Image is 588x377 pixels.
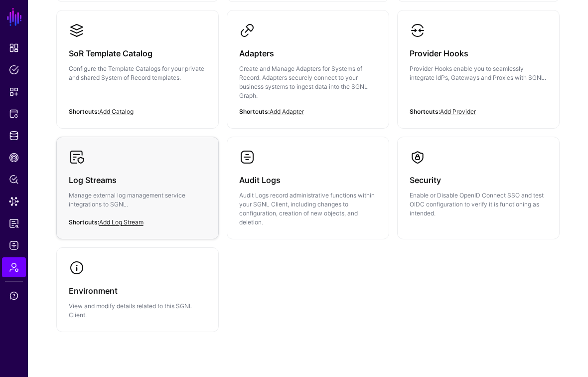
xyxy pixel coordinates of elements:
[227,10,389,128] a: AdaptersCreate and Manage Adapters for Systems of Record. Adapters securely connect to your busin...
[9,240,19,250] span: Logs
[9,291,19,301] span: Support
[2,148,26,168] a: CAEP Hub
[69,191,206,209] p: Manage external log management service integrations to SGNL.
[239,46,377,60] h3: Adapters
[9,196,19,206] span: Data Lens
[57,137,218,237] a: Log StreamsManage external log management service integrations to SGNL.
[69,64,206,82] p: Configure the Template Catalogs for your private and shared System of Record templates.
[2,104,26,124] a: Protected Systems
[410,173,547,187] h3: Security
[9,218,19,228] span: Reports
[99,108,134,115] a: Add Catalog
[398,137,559,230] a: SecurityEnable or Disable OpenID Connect SSO and test OIDC configuration to verify it is function...
[270,108,304,115] a: Add Adapter
[440,108,476,115] a: Add Provider
[9,131,19,141] span: Identity Data Fabric
[9,87,19,97] span: Snippets
[9,175,19,185] span: Policy Lens
[2,191,26,211] a: Data Lens
[2,60,26,80] a: Policies
[9,43,19,53] span: Dashboard
[69,218,99,226] strong: Shortcuts:
[69,108,99,115] strong: Shortcuts:
[239,173,377,187] h3: Audit Logs
[9,65,19,75] span: Policies
[69,284,206,298] h3: Environment
[6,6,23,28] a: SGNL
[2,38,26,58] a: Dashboard
[69,173,206,187] h3: Log Streams
[227,137,389,239] a: Audit LogsAudit Logs record administrative functions within your SGNL Client, including changes t...
[9,262,19,272] span: Admin
[9,109,19,119] span: Protected Systems
[239,191,377,227] p: Audit Logs record administrative functions within your SGNL Client, including changes to configur...
[2,82,26,102] a: Snippets
[2,257,26,277] a: Admin
[99,218,144,226] a: Add Log Stream
[69,302,206,320] p: View and modify details related to this SGNL Client.
[398,10,559,110] a: Provider HooksProvider Hooks enable you to seamlessly integrate IdPs, Gateways and Proxies with S...
[410,46,547,60] h3: Provider Hooks
[2,213,26,233] a: Reports
[69,46,206,60] h3: SoR Template Catalog
[410,108,440,115] strong: Shortcuts:
[57,10,218,110] a: SoR Template CatalogConfigure the Template Catalogs for your private and shared System of Record ...
[2,170,26,189] a: Policy Lens
[57,248,218,332] a: EnvironmentView and modify details related to this SGNL Client.
[410,64,547,82] p: Provider Hooks enable you to seamlessly integrate IdPs, Gateways and Proxies with SGNL.
[239,108,270,115] strong: Shortcuts:
[9,153,19,163] span: CAEP Hub
[2,126,26,146] a: Identity Data Fabric
[2,235,26,255] a: Logs
[239,64,377,100] p: Create and Manage Adapters for Systems of Record. Adapters securely connect to your business syst...
[410,191,547,218] p: Enable or Disable OpenID Connect SSO and test OIDC configuration to verify it is functioning as i...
